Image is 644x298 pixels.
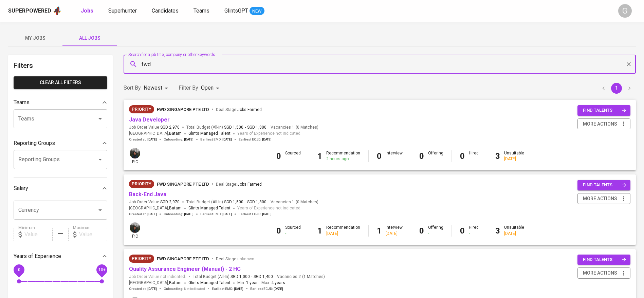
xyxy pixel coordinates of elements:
span: Onboarding : [164,137,194,142]
input: Value [24,228,53,241]
span: Earliest EMD : [200,137,232,142]
span: Created at : [129,286,157,291]
div: - [285,231,301,237]
span: [DATE] [274,286,283,291]
span: Open [201,85,214,91]
div: Offering [428,225,443,236]
div: Hired [469,225,479,236]
div: Years of Experience [14,249,107,263]
div: pic [129,222,141,239]
span: Years of Experience not indicated. [237,130,301,137]
span: - [245,199,246,205]
a: GlintsGPT NEW [224,7,264,15]
span: find talents [583,107,626,114]
img: app logo [53,6,62,16]
button: page 1 [611,83,622,94]
div: 2 hours ago [326,156,360,162]
a: Candidates [152,7,180,15]
span: Jobs Farmed [237,182,262,187]
b: Jobs [81,7,93,14]
span: Candidates [152,7,179,14]
span: Earliest ECJD : [250,286,283,291]
span: SGD 1,500 [224,199,243,205]
div: - [285,156,301,162]
span: Batam [169,280,182,286]
span: Onboarding : [164,212,194,217]
span: Job Order Value [129,199,180,205]
span: FWD Singapore Pte Ltd [157,256,209,261]
span: Glints Managed Talent [188,131,231,136]
span: SGD 2,970 [160,199,180,205]
span: Batam [169,205,182,212]
a: Java Developer [129,116,170,123]
span: [DATE] [147,137,157,142]
span: Not indicated [184,286,205,291]
span: Superhunter [108,7,137,14]
span: Vacancies ( 1 Matches ) [277,274,325,280]
div: - [386,156,403,162]
a: Superhunter [108,7,138,15]
button: Open [95,114,105,124]
span: [DATE] [184,137,194,142]
div: - [469,231,479,237]
button: more actions [577,267,630,279]
span: Earliest EMD : [212,286,243,291]
span: [DATE] [262,137,272,142]
span: Created at : [129,137,157,142]
span: Total Budget (All-In) [193,274,273,280]
div: Interview [386,225,403,236]
div: Newest [144,82,170,94]
button: Open [95,155,105,164]
b: 0 [419,226,424,236]
b: 1 [317,226,322,236]
b: 1 [317,151,322,161]
div: Recommendation [326,150,360,162]
span: [DATE] [262,212,272,217]
button: more actions [577,118,630,130]
a: Jobs [81,7,95,15]
h6: Filters [14,60,107,71]
button: Clear [624,59,633,69]
button: Open [95,205,105,215]
div: [DATE] [386,231,403,237]
span: [GEOGRAPHIC_DATA] , [129,280,182,286]
div: [DATE] [326,231,360,237]
span: SGD 1,800 [247,125,266,130]
span: Jobs Farmed [237,107,262,112]
img: glenn@glints.com [130,148,140,159]
span: find talents [583,181,626,189]
span: Created at : [129,212,157,217]
div: Unsuitable [504,225,524,236]
span: FWD Singapore Pte Ltd [157,182,209,187]
span: more actions [583,194,617,203]
button: find talents [577,255,630,265]
span: 10+ [98,267,105,272]
span: All Jobs [67,34,113,42]
div: pic [129,147,141,165]
input: Value [79,228,107,241]
div: Recommendation [326,225,360,236]
span: Deal Stage : [216,182,262,187]
button: more actions [577,193,630,204]
span: [DATE] [147,286,157,291]
span: Max. [261,280,285,285]
div: G [618,4,632,18]
b: 1 [377,226,382,236]
div: Hired [469,150,479,162]
span: Years of Experience not indicated. [237,205,301,212]
b: 0 [460,226,465,236]
span: [DATE] [234,286,243,291]
div: Interview [386,150,403,162]
span: Clear All filters [19,78,102,87]
span: [DATE] [222,137,232,142]
img: glenn@glints.com [130,222,140,233]
div: [DATE] [504,231,524,237]
b: 3 [495,226,500,236]
span: Deal Stage : [216,257,254,261]
span: SGD 1,800 [247,199,266,205]
div: New Job received from Demand Team [129,180,154,188]
span: - [251,274,252,280]
div: Salary [14,182,107,195]
b: 0 [276,151,281,161]
a: Back-End Java [129,191,166,198]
